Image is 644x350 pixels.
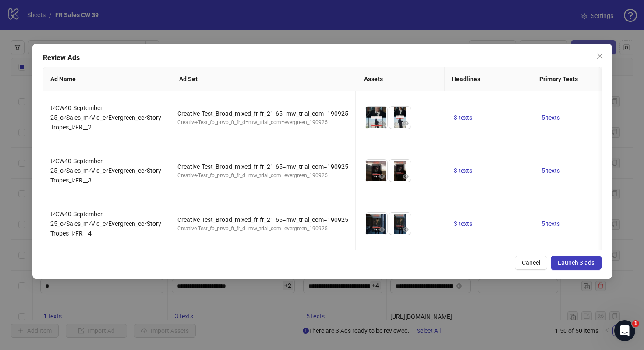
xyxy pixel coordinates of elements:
div: Creative-Test_fb_prwb_fr_fr_d=mw_trial_com=evergreen_190925 [177,118,348,127]
span: eye [403,120,409,126]
button: 5 texts [538,218,563,229]
th: Ad Set [172,67,357,91]
span: 1 [632,320,639,327]
img: Asset 2 [389,160,411,182]
button: 5 texts [538,112,563,123]
span: 5 texts [541,114,560,121]
span: eye [403,173,409,179]
span: eye [403,226,409,232]
th: Headlines [444,67,532,91]
button: Preview [377,224,387,235]
img: Asset 1 [365,160,387,182]
img: Asset 1 [365,213,387,235]
th: Primary Texts [532,67,641,91]
span: eye [379,173,385,179]
button: 3 texts [450,165,476,176]
span: 3 texts [454,220,472,227]
button: Preview [400,118,411,129]
img: Asset 2 [389,213,411,235]
span: close [596,53,603,60]
span: eye [379,120,385,126]
span: Cancel [522,259,540,266]
div: Creative-Test_fb_prwb_fr_fr_d=mw_trial_com=evergreen_190925 [177,171,348,180]
span: eye [379,226,385,232]
span: t⁄CW40-September-25_o⁄Sales_m⁄Vid_c⁄Evergreen_cc⁄Story-Tropes_l⁄FR__2 [50,104,163,131]
button: Launch 3 ads [551,256,602,270]
button: Preview [400,171,411,182]
img: Asset 1 [365,107,387,129]
button: Preview [377,171,387,182]
span: 3 texts [454,114,472,121]
button: Close [593,49,607,63]
div: Creative-Test_Broad_mixed_fr-fr_21-65=mw_trial_com=190925 [177,109,348,118]
button: Preview [400,224,411,235]
div: Review Ads [43,53,602,63]
button: 3 texts [450,218,476,229]
span: Launch 3 ads [558,259,594,266]
button: 3 texts [450,112,476,123]
img: Asset 2 [389,107,411,129]
span: 3 texts [454,167,472,174]
span: t⁄CW40-September-25_o⁄Sales_m⁄Vid_c⁄Evergreen_cc⁄Story-Tropes_l⁄FR__3 [50,157,163,184]
div: Creative-Test_Broad_mixed_fr-fr_21-65=mw_trial_com=190925 [177,162,348,171]
th: Ad Name [43,67,172,91]
th: Assets [357,67,444,91]
div: Creative-Test_Broad_mixed_fr-fr_21-65=mw_trial_com=190925 [177,215,348,225]
span: 5 texts [541,220,560,227]
button: Cancel [515,256,547,270]
button: 5 texts [538,165,563,176]
span: t⁄CW40-September-25_o⁄Sales_m⁄Vid_c⁄Evergreen_cc⁄Story-Tropes_l⁄FR__4 [50,211,163,237]
span: 5 texts [541,167,560,174]
iframe: Intercom live chat [614,320,635,341]
button: Preview [377,118,387,129]
div: Creative-Test_fb_prwb_fr_fr_d=mw_trial_com=evergreen_190925 [177,225,348,233]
